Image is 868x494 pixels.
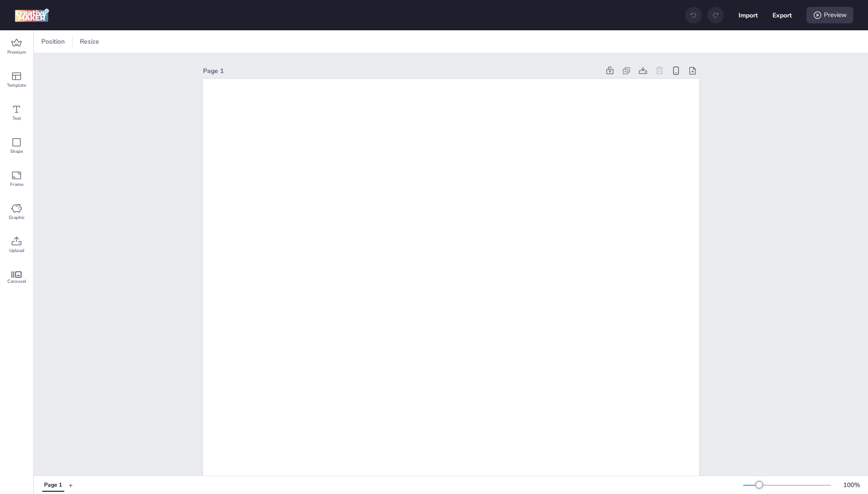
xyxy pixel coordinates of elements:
div: 100 % [840,480,862,490]
span: Template [7,82,26,89]
button: Export [772,6,792,25]
span: Position [39,37,67,46]
span: Text [12,115,21,122]
button: + [68,477,73,493]
span: Shape [10,148,23,155]
div: Page 1 [44,481,62,489]
img: logo Creative Maker [15,8,49,22]
span: Premium [7,49,26,56]
div: Tabs [38,477,68,493]
span: Resize [78,37,101,46]
div: Page 1 [203,66,600,76]
span: Carousel [7,278,26,285]
span: Graphic [9,214,25,221]
div: Preview [806,7,853,23]
span: Frame [10,181,23,188]
span: Upload [9,247,24,254]
button: Import [738,6,758,25]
